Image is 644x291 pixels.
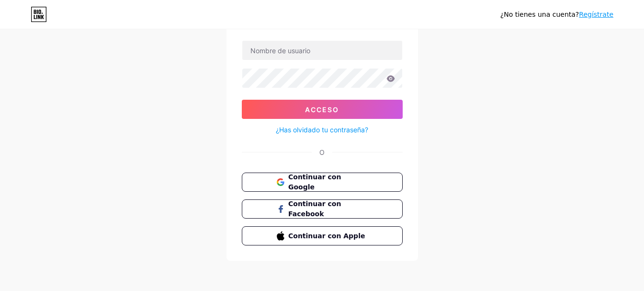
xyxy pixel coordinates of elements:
[242,100,403,119] button: Acceso
[319,148,325,156] font: O
[276,125,368,135] a: ¿Has olvidado tu contraseña?
[242,41,402,60] input: Nombre de usuario
[288,173,341,191] font: Continuar con Google
[500,11,579,18] font: ¿No tienes una cuenta?
[276,126,368,134] font: ¿Has olvidado tu contraseña?
[579,11,613,18] a: Regístrate
[288,232,365,240] font: Continuar con Apple
[305,105,339,114] font: Acceso
[242,173,403,192] button: Continuar con Google
[242,226,403,245] button: Continuar con Apple
[242,199,403,219] button: Continuar con Facebook
[288,200,341,218] font: Continuar con Facebook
